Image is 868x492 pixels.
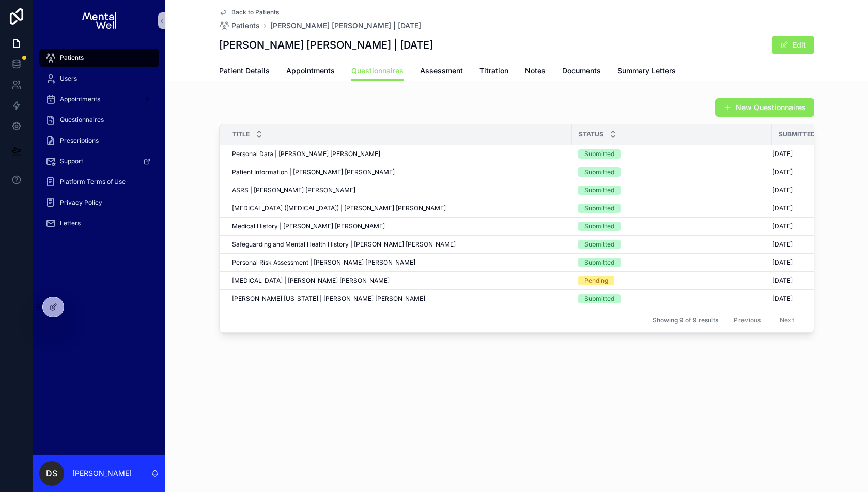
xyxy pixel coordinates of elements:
div: Submitted [584,167,614,177]
a: [DATE] [772,258,837,267]
a: Safeguarding and Mental Health History | [PERSON_NAME] [PERSON_NAME] [232,240,566,249]
span: Patient Details [219,66,270,76]
a: Questionnaires [351,62,404,81]
span: Documents [562,66,601,76]
span: [DATE] [772,150,793,158]
div: Submitted [584,204,614,213]
a: Letters [39,214,159,233]
a: Submitted [578,258,766,267]
a: Medical History | [PERSON_NAME] [PERSON_NAME] [232,222,566,230]
div: Submitted [584,294,614,303]
span: Status [579,130,603,139]
a: Submitted [578,294,766,303]
a: [DATE] [772,150,837,158]
a: Appointments [39,90,159,109]
div: Submitted [584,240,614,249]
span: Patients [231,21,260,31]
a: Assessment [420,62,463,82]
span: Assessment [420,66,463,76]
a: Prescriptions [39,131,159,150]
span: [DATE] [772,168,793,176]
span: [MEDICAL_DATA] | [PERSON_NAME] [PERSON_NAME] [232,276,390,285]
a: [DATE] [772,240,837,249]
a: Appointments [286,62,335,82]
a: Patient Information | [PERSON_NAME] [PERSON_NAME] [232,168,566,176]
a: [DATE] [772,168,837,176]
a: [DATE] [772,222,837,230]
span: [PERSON_NAME] [US_STATE] | [PERSON_NAME] [PERSON_NAME] [232,295,425,303]
a: Submitted [578,149,766,159]
a: ASRS | [PERSON_NAME] [PERSON_NAME] [232,186,566,194]
a: Pending [578,276,766,285]
span: [MEDICAL_DATA] ([MEDICAL_DATA]) | [PERSON_NAME] [PERSON_NAME] [232,204,446,212]
span: Summary Letters [617,66,676,76]
a: Personal Risk Assessment | [PERSON_NAME] [PERSON_NAME] [232,258,566,267]
a: Documents [562,62,601,82]
span: Title [233,130,250,139]
a: Support [39,152,159,171]
span: Personal Risk Assessment | [PERSON_NAME] [PERSON_NAME] [232,258,415,267]
button: New Questionnaires [715,98,814,117]
span: [DATE] [772,204,793,212]
span: [DATE] [772,186,793,194]
span: Questionnaires [351,66,404,76]
span: [DATE] [772,258,793,267]
a: Users [39,69,159,88]
span: Prescriptions [60,136,99,145]
span: Support [60,157,83,165]
div: Pending [584,276,608,285]
div: scrollable content [33,41,165,246]
span: DS [46,467,57,480]
span: Patients [60,54,84,62]
a: Submitted [578,186,766,195]
span: Patient Information | [PERSON_NAME] [PERSON_NAME] [232,168,395,176]
span: Back to Patients [231,8,279,17]
span: [DATE] [772,276,793,285]
a: Patients [39,49,159,67]
span: Users [60,74,77,83]
a: [DATE] [772,204,837,212]
p: [PERSON_NAME] [72,468,132,479]
span: [DATE] [772,240,793,249]
a: Submitted [578,240,766,249]
a: [PERSON_NAME] [PERSON_NAME] | [DATE] [270,21,421,31]
span: Notes [525,66,546,76]
a: Submitted [578,167,766,177]
span: Submitted Date [779,130,830,139]
a: Patient Details [219,62,270,82]
span: Titration [479,66,508,76]
span: Appointments [60,95,100,103]
a: [DATE] [772,276,837,285]
a: Back to Patients [219,8,279,17]
span: Showing 9 of 9 results [653,316,718,325]
a: Privacy Policy [39,193,159,212]
a: [DATE] [772,295,837,303]
span: Personal Data | [PERSON_NAME] [PERSON_NAME] [232,150,380,158]
span: Questionnaires [60,116,104,124]
span: Safeguarding and Mental Health History | [PERSON_NAME] [PERSON_NAME] [232,240,456,249]
a: [PERSON_NAME] [US_STATE] | [PERSON_NAME] [PERSON_NAME] [232,295,566,303]
a: Summary Letters [617,62,676,82]
button: Edit [772,36,814,54]
a: [MEDICAL_DATA] | [PERSON_NAME] [PERSON_NAME] [232,276,566,285]
a: [DATE] [772,186,837,194]
span: Medical History | [PERSON_NAME] [PERSON_NAME] [232,222,385,230]
a: Submitted [578,222,766,231]
a: Personal Data | [PERSON_NAME] [PERSON_NAME] [232,150,566,158]
span: Letters [60,219,81,227]
div: Submitted [584,222,614,231]
a: Titration [479,62,508,82]
a: Platform Terms of Use [39,173,159,191]
a: Patients [219,21,260,31]
a: Submitted [578,204,766,213]
div: Submitted [584,149,614,159]
img: App logo [82,12,116,29]
span: Privacy Policy [60,198,102,207]
a: Notes [525,62,546,82]
h1: [PERSON_NAME] [PERSON_NAME] | [DATE] [219,38,433,52]
div: Submitted [584,186,614,195]
span: [DATE] [772,295,793,303]
div: Submitted [584,258,614,267]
